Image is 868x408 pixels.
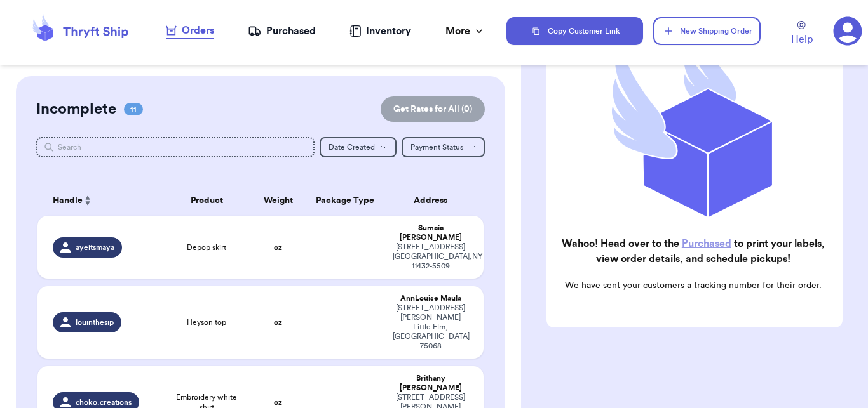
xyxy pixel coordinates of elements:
[274,398,282,406] strong: oz
[557,279,830,292] p: We have sent your customers a tracking number for their order.
[305,185,385,216] th: Package Type
[791,21,813,47] a: Help
[83,193,93,208] button: Sort ascending
[393,303,468,351] div: [STREET_ADDRESS][PERSON_NAME] Little Elm , [GEOGRAPHIC_DATA] 75068
[162,185,251,216] th: Product
[506,17,644,45] button: Copy Customer Link
[36,137,315,157] input: Search
[329,143,375,151] span: Date Created
[124,103,143,115] span: 11
[36,99,116,119] h2: Incomplete
[187,242,226,253] span: Depop skirt
[381,96,485,122] button: Get Rates for All (0)
[76,242,114,253] span: ayeitsmaya
[76,317,114,327] span: louinthesip
[320,137,397,157] button: Date Created
[274,244,282,251] strong: oz
[653,17,760,45] button: New Shipping Order
[393,242,468,271] div: [STREET_ADDRESS] [GEOGRAPHIC_DATA] , NY 11432-5509
[791,32,813,47] span: Help
[385,185,484,216] th: Address
[248,23,316,39] a: Purchased
[166,23,214,39] a: Orders
[166,23,214,38] div: Orders
[393,374,468,393] div: Brithany [PERSON_NAME]
[393,294,468,303] div: AnnLouise Maula
[402,137,485,157] button: Payment Status
[349,23,411,39] a: Inventory
[557,236,830,267] h2: Wahoo! Head over to the to print your labels, view order details, and schedule pickups!
[274,319,282,326] strong: oz
[445,23,485,39] div: More
[76,397,132,407] span: choko.creations
[682,239,731,249] a: Purchased
[393,223,468,242] div: Sumaia [PERSON_NAME]
[53,194,83,207] span: Handle
[187,317,226,327] span: Heyson top
[410,143,463,151] span: Payment Status
[252,185,305,216] th: Weight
